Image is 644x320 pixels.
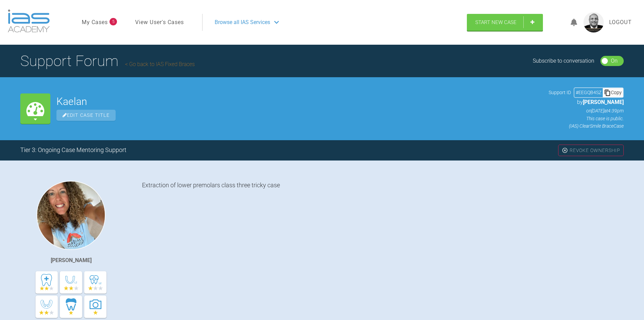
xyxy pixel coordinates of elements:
[549,122,624,130] p: (IAS) ClearSmile Brace Case
[51,256,92,265] div: [PERSON_NAME]
[475,19,517,25] span: Start New Case
[82,18,108,27] a: My Cases
[135,18,184,27] a: View User's Cases
[549,98,624,107] p: by
[562,147,568,153] img: close.456c75e0.svg
[609,18,632,27] a: Logout
[549,107,624,114] p: on [DATE] at 4:39pm
[110,18,117,25] span: 5
[558,145,624,156] div: Revoke Ownership
[611,57,618,65] div: On
[20,145,126,155] div: Tier 3: Ongoing Case Mentoring Support
[603,88,623,97] div: Copy
[37,181,105,250] img: Rebecca Lynne Williams
[56,110,116,121] span: Edit Case Title
[574,89,603,96] div: # EEGQB4SZ
[549,89,571,96] span: Support ID
[533,57,594,65] div: Subscribe to conversation
[20,49,195,73] h1: Support Forum
[549,115,624,122] p: This case is public.
[583,12,604,33] img: profile.png
[467,14,543,31] a: Start New Case
[125,61,195,67] a: Go back to IAS Fixed Braces
[8,9,50,33] img: logo-light.3e3ef733.png
[583,99,624,105] span: [PERSON_NAME]
[215,18,270,27] span: Browse all IAS Services
[56,97,543,107] h2: Kaelan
